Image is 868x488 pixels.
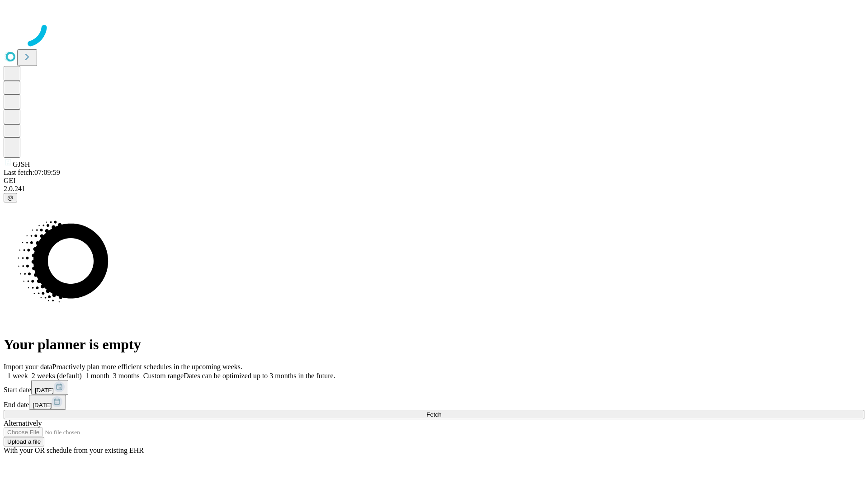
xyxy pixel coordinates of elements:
[4,446,144,454] span: With your OR schedule from your existing EHR
[32,372,82,380] span: 2 weeks (default)
[52,363,242,371] span: Proactively plan more efficient schedules in the upcoming weeks.
[4,363,52,371] span: Import your data
[35,387,54,394] span: [DATE]
[4,177,864,185] div: GEI
[85,372,109,380] span: 1 month
[4,410,864,419] button: Fetch
[4,336,864,353] h1: Your planner is empty
[4,380,864,395] div: Start date
[4,193,17,202] button: @
[7,372,28,380] span: 1 week
[4,169,60,176] span: Last fetch: 07:09:59
[29,395,66,410] button: [DATE]
[4,395,864,410] div: End date
[4,419,42,427] span: Alternatively
[33,402,52,408] span: [DATE]
[143,372,184,380] span: Custom range
[31,380,68,395] button: [DATE]
[184,372,335,380] span: Dates can be optimized up to 3 months in the future.
[4,437,44,446] button: Upload a file
[426,411,441,418] span: Fetch
[13,160,30,168] span: GJSH
[4,185,864,193] div: 2.0.241
[7,194,14,201] span: @
[113,372,140,380] span: 3 months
